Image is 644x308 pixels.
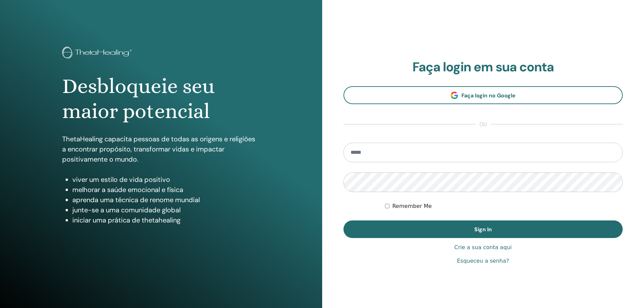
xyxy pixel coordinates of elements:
[62,134,260,164] p: ThetaHealing capacita pessoas de todas as origens e religiões a encontrar propósito, transformar ...
[392,202,432,210] label: Remember Me
[461,92,516,99] span: Faça login no Google
[343,220,623,238] button: Sign In
[72,174,260,185] li: viver um estilo de vida positivo
[457,257,509,265] a: Esqueceu a senha?
[72,185,260,195] li: melhorar a saúde emocional e física
[343,60,623,75] h2: Faça login em sua conta
[385,202,623,210] div: Keep me authenticated indefinitely or until I manually logout
[72,195,260,205] li: aprenda uma técnica de renome mundial
[62,74,260,124] h1: Desbloqueie seu maior potencial
[454,243,512,252] a: Crie a sua conta aqui
[72,205,260,215] li: junte-se a uma comunidade global
[72,215,260,225] li: iniciar uma prática de thetahealing
[476,120,490,128] span: ou
[343,86,623,104] a: Faça login no Google
[474,226,492,233] span: Sign In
